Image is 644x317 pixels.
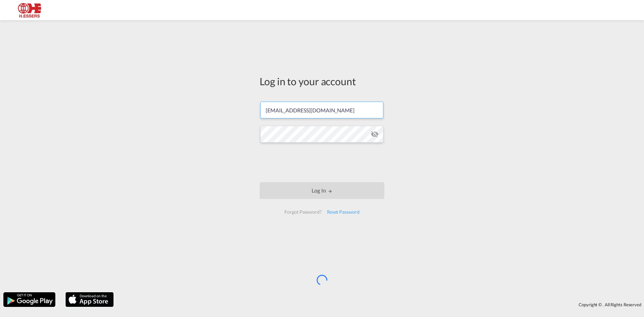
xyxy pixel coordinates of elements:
iframe: reCAPTCHA [271,149,373,175]
img: apple.png [65,292,114,308]
div: Copyright © . All Rights Reserved [117,299,644,310]
img: google.png [3,292,56,308]
input: Enter email/phone number [260,102,383,118]
button: LOGIN [260,182,384,199]
img: 690005f0ba9d11ee90968bb23dcea500.JPG [10,3,55,18]
md-icon: icon-eye-off [371,130,379,138]
div: Forgot Password? [282,206,324,218]
div: Log in to your account [260,74,384,88]
div: Reset Password [324,206,362,218]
